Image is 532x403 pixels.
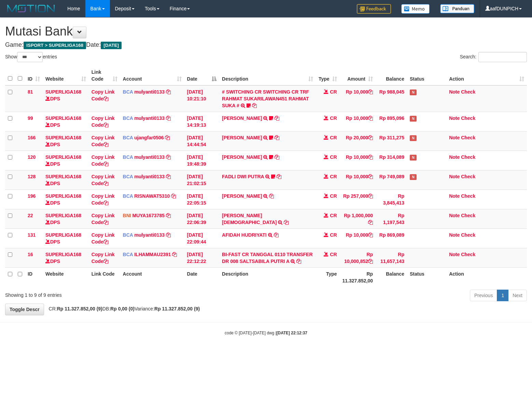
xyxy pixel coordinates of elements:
a: Copy AFIDAH HUDRIYATI to clipboard [274,232,279,238]
td: DPS [43,170,89,190]
a: # SWITCHING CR SWITCHING CR TRF RAHMAT SUKARILAWAN451 RAHMAT SUKA # [222,89,309,108]
span: CR [330,89,337,95]
small: code © [DATE]-[DATE] dwg | [225,331,307,335]
a: [PERSON_NAME][DEMOGRAPHIC_DATA] [222,213,277,225]
a: Previous [470,290,497,301]
a: SUPERLIGA168 [45,193,81,199]
td: Rp 10,000 [340,151,376,170]
span: CR [330,154,337,160]
span: BCA [123,193,133,199]
a: Copy mulyanti0133 to clipboard [166,174,171,179]
a: Copy Link Code [92,115,115,128]
a: Copy Link Code [92,174,115,186]
td: Rp 1,000,000 [340,209,376,228]
th: Date [184,267,220,287]
a: mulyanti0133 [134,174,165,179]
a: Copy Link Code [92,232,115,245]
span: 120 [28,154,36,160]
th: ID [25,267,43,287]
span: CR [330,135,337,140]
span: CR [330,252,337,257]
th: Action [446,267,527,287]
th: Status [407,66,446,85]
a: Note [449,193,460,199]
td: DPS [43,112,89,131]
a: Copy ujangfar0506 to clipboard [165,135,170,140]
th: Action: activate to sort column ascending [446,66,527,85]
a: [PERSON_NAME] [222,115,262,121]
span: 81 [28,89,33,95]
th: Balance [376,267,407,287]
td: DPS [43,190,89,209]
span: 131 [28,232,36,238]
th: Type [316,267,340,287]
a: mulyanti0133 [134,89,165,95]
td: Rp 869,089 [376,228,407,248]
td: DPS [43,151,89,170]
td: Rp 311,275 [376,131,407,151]
a: Copy AKBAR SAPUTR to clipboard [275,154,279,160]
a: SUPERLIGA168 [45,89,81,95]
div: Showing 1 to 9 of 9 entries [5,289,216,298]
a: Toggle Descr [5,304,44,315]
a: Check [461,232,475,238]
a: Copy MUHAMMAD REZA to clipboard [275,115,279,121]
th: Link Code: activate to sort column ascending [89,66,120,85]
a: Copy BI-FAST CR TANGGAL 0110 TRANSFER DR 008 SALTSABILA PUTRI A to clipboard [296,259,301,264]
label: Search: [460,52,527,62]
a: Copy Link Code [92,135,115,147]
a: ujangfar0506 [134,135,164,140]
h4: Game: Date: [5,42,527,48]
td: Rp 20,000 [340,131,376,151]
th: ID: activate to sort column ascending [25,66,43,85]
td: Rp 314,089 [376,151,407,170]
a: Copy mulyanti0133 to clipboard [166,115,171,121]
img: Feedback.jpg [357,4,391,14]
a: Copy Rp 20,000 to clipboard [368,135,373,140]
td: [DATE] 22:12:22 [184,248,220,267]
a: Check [461,154,475,160]
th: Status [407,267,446,287]
td: DPS [43,209,89,228]
span: BNI [123,213,131,218]
a: Note [449,89,460,95]
a: Copy MUHAMMAD ALAMSUDDI to clipboard [269,193,274,199]
a: SUPERLIGA168 [45,135,81,140]
label: Show entries [5,52,57,62]
span: 16 [28,252,33,257]
a: Note [449,232,460,238]
span: ISPORT > SUPERLIGA168 [24,42,86,49]
th: Account: activate to sort column ascending [120,66,184,85]
a: MUYA1673785 [132,213,165,218]
a: mulyanti0133 [134,115,165,121]
a: FADLI DWI PUTRA [222,174,264,179]
a: ILHAMMAU2391 [134,252,171,257]
a: Copy Link Code [92,193,115,206]
td: Rp 988,045 [376,85,407,112]
a: Copy Rp 10,000 to clipboard [368,232,373,238]
strong: Rp 11.327.852,00 (9) [154,306,200,311]
td: DPS [43,248,89,267]
span: [DATE] [101,42,122,49]
span: Has Note [410,174,417,180]
strong: Rp 11.327.852,00 (9) [57,306,102,311]
td: Rp 10,000 [340,85,376,112]
a: Next [508,290,527,301]
a: Copy MUYA1673785 to clipboard [166,213,171,218]
select: Showentries [17,52,43,62]
td: [DATE] 19:48:39 [184,151,220,170]
a: BI-FAST CR TANGGAL 0110 TRANSFER DR 008 SALTSABILA PUTRI A [222,252,313,264]
span: CR [330,232,337,238]
a: mulyanti0133 [134,232,165,238]
a: Check [461,115,475,121]
td: [DATE] 22:05:15 [184,190,220,209]
td: Rp 10,000 [340,228,376,248]
td: [DATE] 21:02:15 [184,170,220,190]
a: [PERSON_NAME] [222,135,262,140]
a: Copy Link Code [92,252,115,264]
a: Note [449,213,460,218]
a: Copy Rp 10,000 to clipboard [368,89,373,95]
td: [DATE] 14:44:54 [184,131,220,151]
span: BCA [123,89,133,95]
span: 99 [28,115,33,121]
